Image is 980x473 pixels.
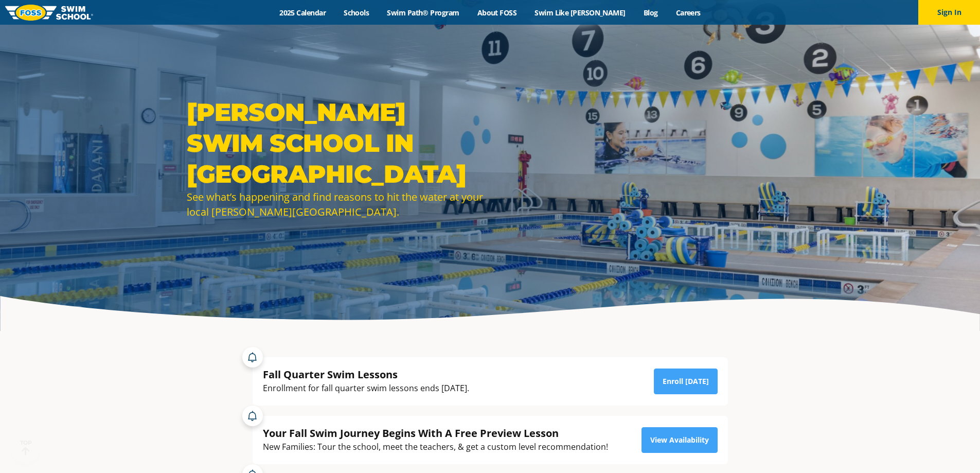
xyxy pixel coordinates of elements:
a: About FOSS [468,8,526,17]
a: Enroll [DATE] [654,369,718,394]
a: 2025 Calendar [271,8,335,17]
div: New Families: Tour the school, meet the teachers, & get a custom level recommendation! [263,440,608,454]
a: Schools [335,8,378,17]
div: Your Fall Swim Journey Begins With A Free Preview Lesson [263,426,608,440]
div: Fall Quarter Swim Lessons [263,367,469,381]
a: Blog [634,8,667,17]
img: FOSS Swim School Logo [5,5,93,21]
div: TOP [20,440,32,456]
div: See what’s happening and find reasons to hit the water at your local [PERSON_NAME][GEOGRAPHIC_DATA]. [187,189,485,219]
a: Swim Path® Program [378,8,468,17]
a: Swim Like [PERSON_NAME] [526,8,635,17]
a: View Availability [642,427,718,453]
div: Enrollment for fall quarter swim lessons ends [DATE]. [263,381,469,395]
h1: [PERSON_NAME] Swim School in [GEOGRAPHIC_DATA] [187,97,485,189]
a: Careers [667,8,709,17]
